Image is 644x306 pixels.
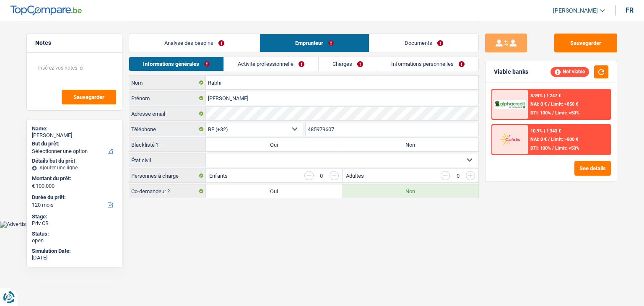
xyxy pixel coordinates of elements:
a: Informations générales [129,57,223,71]
div: 8.99% | 1 247 € [530,93,561,99]
span: NAI: 0 € [530,101,547,107]
label: Oui [206,138,342,151]
span: Limit: >850 € [551,101,578,107]
label: Personnes à charge [129,169,206,182]
span: Limit: <50% [555,110,579,116]
div: Viable banks [494,68,528,75]
label: Téléphone [129,122,206,136]
div: Not viable [551,67,589,76]
div: Ajouter une ligne [32,165,117,171]
label: Enfants [209,173,228,179]
a: Charges [319,57,377,71]
h5: Notes [35,39,114,47]
span: Sauvegarder [73,94,104,100]
a: Informations personnelles [377,57,478,71]
div: Stage: [32,213,117,220]
a: [PERSON_NAME] [546,4,605,18]
span: DTI: 100% [530,110,551,116]
img: AlphaCredit [494,100,525,109]
span: Limit: >800 € [551,137,578,142]
label: Durée du prêt: [32,194,115,201]
button: Sauvegarder [554,34,617,52]
label: But du prêt: [32,140,115,147]
label: Non [342,138,478,151]
label: Co-demandeur ? [129,184,206,198]
img: Cofidis [494,132,525,147]
span: / [552,145,554,151]
button: Sauvegarder [62,90,116,104]
label: Oui [206,184,342,198]
button: See details [574,161,611,176]
label: Adultes [346,173,364,179]
div: 10.9% | 1 343 € [530,128,561,134]
span: € [32,183,35,189]
div: Simulation Date: [32,248,117,254]
span: / [548,101,550,107]
img: TopCompare Logo [10,5,82,16]
div: open [32,237,117,244]
span: Limit: <50% [555,145,579,151]
div: 0 [318,173,325,179]
label: Nom [129,76,206,89]
span: DTI: 100% [530,145,551,151]
span: [PERSON_NAME] [553,7,598,14]
div: [DATE] [32,254,117,261]
span: NAI: 0 € [530,137,547,142]
input: 401020304 [306,122,479,136]
div: 0 [454,173,462,179]
label: Adresse email [129,107,206,120]
div: fr [626,6,634,14]
label: Prénom [129,91,206,105]
div: [PERSON_NAME] [32,132,117,139]
div: Priv CB [32,220,117,227]
label: Non [342,184,478,198]
a: Emprunteur [260,34,369,52]
label: Montant du prêt: [32,175,115,182]
div: Status: [32,231,117,237]
span: / [548,137,550,142]
a: Documents [369,34,478,52]
a: Activité professionnelle [224,57,318,71]
label: Blacklisté ? [129,138,206,151]
a: Analyse des besoins [129,34,260,52]
div: Détails but du prêt [32,158,117,164]
span: / [552,110,554,116]
label: État civil [129,153,206,167]
div: Name: [32,125,117,132]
